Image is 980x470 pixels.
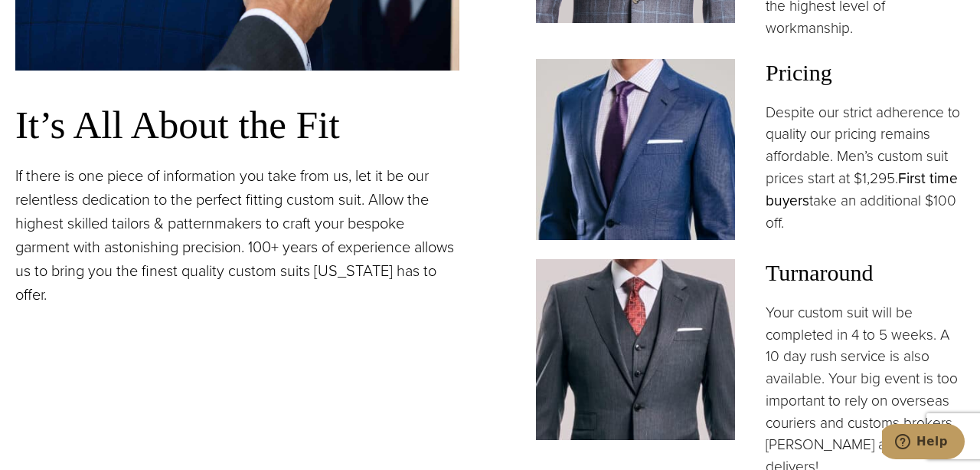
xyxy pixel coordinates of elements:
[536,259,735,440] img: Client in vested charcoal bespoke suit with white shirt and red patterned tie.
[766,167,958,212] a: First time buyers
[882,424,965,462] iframe: Opens a widget where you can chat to one of our agents
[15,101,459,148] h3: It’s All About the Fit
[15,164,459,307] p: If there is one piece of information you take from us, let it be our relentless dedication to the...
[766,59,965,87] h3: Pricing
[766,102,965,235] p: Despite our strict adherence to quality our pricing remains affordable. Men’s custom suit prices ...
[536,59,735,240] img: Client in blue solid custom made suit with white shirt and navy tie. Fabric by Scabal.
[766,259,965,287] h3: Turnaround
